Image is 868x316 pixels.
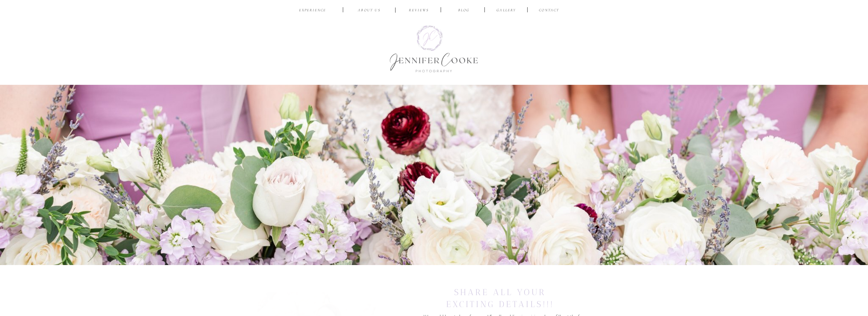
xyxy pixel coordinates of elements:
[353,8,386,14] a: ABOUT US
[453,8,475,14] a: BLOG
[538,8,561,14] a: CONTACT
[495,8,518,14] a: Gallery
[403,8,435,14] a: reviews
[297,8,329,14] a: EXPERIENCE
[434,286,566,311] h2: share all your exciting details!!!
